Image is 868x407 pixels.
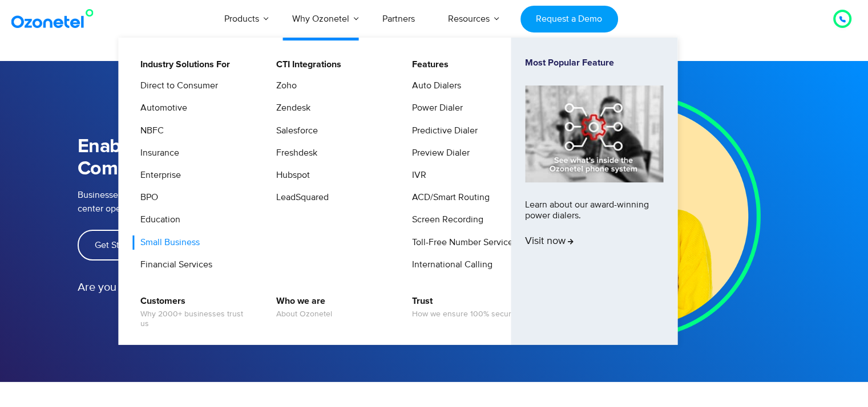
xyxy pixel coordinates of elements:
a: Education [133,213,182,227]
a: BPO [133,190,160,205]
a: Features [405,58,450,72]
a: Industry Solutions For [133,58,232,72]
a: Predictive Dialer [405,124,479,138]
a: Automotive [133,101,189,115]
a: Toll-Free Number Services [405,235,519,250]
span: Visit now [525,235,574,248]
a: Auto Dialers [405,79,463,93]
a: IVR [405,168,428,182]
a: Who we areAbout Ozonetel [269,294,334,321]
a: Enterprise [133,168,183,182]
a: Freshdesk [269,146,319,160]
a: Financial Services [133,258,214,272]
a: Get Started [78,230,157,261]
a: International Calling [405,258,494,272]
p: Businesses of all sizes can leverage Ozonetel CloudAgent to streamline their contact center opera... [78,188,417,215]
a: CTI Integrations [269,58,343,72]
a: CustomersWhy 2000+ businesses trust us [133,294,255,331]
a: Request a Demo [520,6,618,32]
a: ACD/Smart Routing [405,190,491,205]
span: Why 2000+ businesses trust us [140,310,253,329]
span: Get Started [95,241,140,250]
a: Hubspot [269,168,312,182]
a: Most Popular FeatureLearn about our award-winning power dialers.Visit now [525,58,663,325]
a: Zoho [269,79,298,93]
a: NBFC [133,124,165,138]
a: Small Business [133,235,201,250]
p: Are you an existing user? [78,279,417,296]
a: TrustHow we ensure 100% security [405,294,521,321]
a: Screen Recording [405,213,485,227]
a: Power Dialer [405,101,465,115]
a: Preview Dialer [405,146,471,160]
span: How we ensure 100% security [412,310,519,319]
h1: Enable Seamless Omnichannel Communications with CloudAgent [78,136,417,180]
a: Direct to Consumer [133,79,220,93]
img: phone-system-min.jpg [525,86,663,182]
a: Zendesk [269,101,312,115]
span: About Ozonetel [276,310,332,319]
a: Insurance [133,146,181,160]
a: Salesforce [269,124,320,138]
a: LeadSquared [269,190,330,205]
